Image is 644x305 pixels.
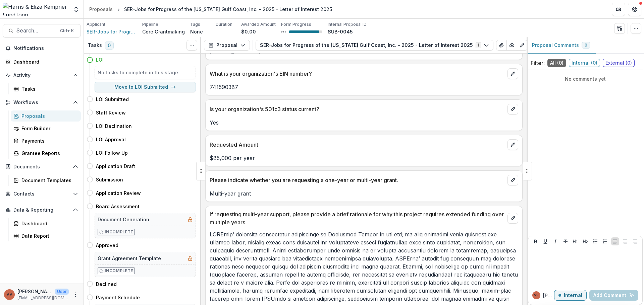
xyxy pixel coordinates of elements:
[507,213,518,224] button: edit
[21,232,75,239] div: Data Report
[13,46,78,51] span: Notifications
[571,237,579,245] button: Heading 1
[21,177,75,184] div: Document Templates
[96,56,104,63] h4: LOI
[105,42,114,50] span: 0
[612,3,625,16] button: Partners
[6,292,12,297] div: Vivian Victoria
[210,141,505,149] p: Requested Amount
[11,218,81,229] a: Dashboard
[98,69,193,76] h5: No tasks to complete in this stage
[631,237,639,245] button: Align Right
[210,154,518,162] p: $85,000 per year
[71,3,81,16] button: Open entity switcher
[3,56,81,67] a: Dashboard
[534,294,539,297] div: Vivian Victoria
[21,150,75,157] div: Grantee Reports
[547,59,566,67] span: All ( 0 )
[328,28,353,35] p: SUB-0045
[13,100,70,105] span: Workflows
[190,28,203,35] p: None
[105,229,133,235] p: Incomplete
[87,28,137,35] a: SER-Jobs for Progress of the [US_STATE] Gulf Coast, Inc.
[561,237,570,245] button: Strike
[21,220,75,227] div: Dashboard
[11,148,81,159] a: Grantee Reports
[216,21,232,27] p: Duration
[585,43,587,48] span: 0
[281,21,311,27] p: Form Progress
[210,70,505,78] p: What is your organization's EIN number?
[55,289,69,295] p: User
[96,176,123,183] h4: Submission
[13,164,70,170] span: Documents
[507,175,518,185] button: edit
[3,43,81,54] button: Notifications
[71,291,79,299] button: More
[105,268,133,274] p: Incomplete
[88,43,102,48] h3: Tasks
[517,40,528,51] button: Edit as form
[13,207,70,213] span: Data & Reporting
[628,3,641,16] button: Get Help
[589,290,638,301] button: Add Comment
[13,58,75,65] div: Dashboard
[328,21,367,27] p: Internal Proposal ID
[210,119,518,127] p: Yes
[256,40,493,51] button: SER-Jobs for Progress of the [US_STATE] Gulf Coast, Inc. - 2025 - Letter of Interest 20251
[210,83,518,91] p: 741590387
[11,230,81,241] a: Data Report
[142,21,158,27] p: Pipeline
[507,104,518,115] button: edit
[87,21,105,27] p: Applicant
[96,189,141,197] h4: Application Review
[96,203,140,210] h4: Board Assessment
[17,288,52,295] p: [PERSON_NAME]
[591,237,599,245] button: Bullet List
[564,293,582,298] p: Internal
[527,37,596,54] button: Proposal Comments
[59,27,75,34] div: Ctrl + K
[3,97,81,108] button: Open Workflows
[496,40,507,51] button: View Attached Files
[98,216,149,223] h5: Document Generation
[11,135,81,146] a: Payments
[96,96,129,103] h4: LOI Submitted
[21,112,75,120] div: Proposals
[532,237,540,245] button: Bold
[96,123,132,130] h4: LOI Declination
[569,59,600,67] span: Internal ( 0 )
[543,292,554,299] p: [PERSON_NAME]
[581,237,589,245] button: Heading 2
[3,3,69,16] img: Harris & Eliza Kempner Fund logo
[13,191,70,197] span: Contacts
[241,28,256,35] p: $0.00
[210,210,505,226] p: If requesting multi-year support, please provide a brief rationale for why this project requires ...
[11,175,81,186] a: Document Templates
[96,281,117,288] h4: Declined
[281,29,286,34] p: 91 %
[551,237,559,245] button: Italicize
[98,255,161,262] h5: Grant Agreement Template
[601,237,609,245] button: Ordered List
[89,6,113,13] div: Proposals
[3,188,81,199] button: Open Contacts
[11,110,81,122] a: Proposals
[611,237,619,245] button: Align Left
[96,163,135,170] h4: Application Draft
[95,82,196,92] button: Move to LOI Submitted
[11,83,81,94] a: Tasks
[603,59,635,67] span: External ( 0 )
[3,24,81,37] button: Search...
[204,40,250,51] button: Proposal
[87,4,335,14] nav: breadcrumb
[124,6,332,13] div: SER-Jobs for Progress of the [US_STATE] Gulf Coast, Inc. - 2025 - Letter of Interest 2025
[210,105,505,113] p: Is your organization's 501c3 status current?
[3,70,81,81] button: Open Activity
[3,205,81,215] button: Open Data & Reporting
[96,149,128,156] h4: LOI Follow Up
[21,137,75,144] div: Payments
[21,85,75,92] div: Tasks
[531,59,545,67] p: Filter:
